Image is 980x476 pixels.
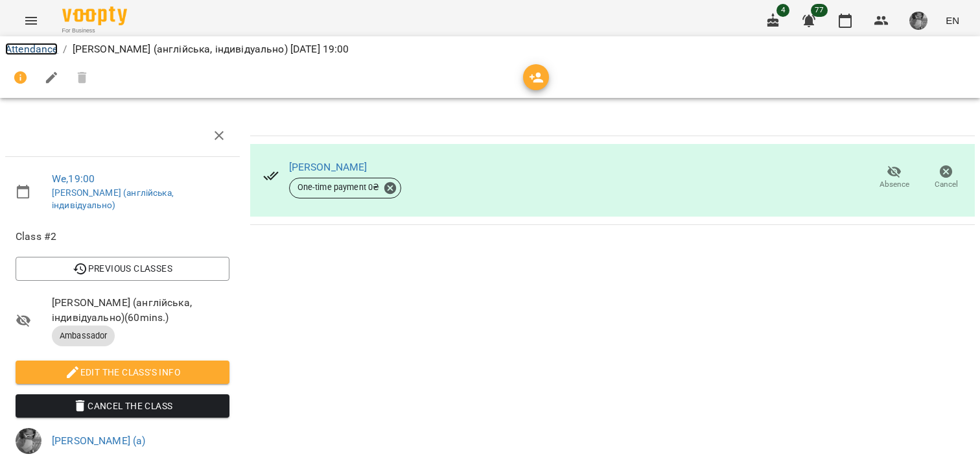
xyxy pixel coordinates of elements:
a: Attendance [5,43,58,55]
button: Menu [16,5,47,36]
button: Absence [869,160,920,196]
p: [PERSON_NAME] (англійська, індивідуально) [DATE] 19:00 [73,42,349,57]
span: Ambassador [52,330,115,342]
span: Cancel [935,179,958,190]
span: For Business [62,27,127,35]
img: Voopty Logo [62,6,127,25]
a: [PERSON_NAME] [289,161,367,173]
img: d8a229def0a6a8f2afd845e9c03c6922.JPG [16,428,41,454]
span: Absence [880,179,909,190]
span: 77 [811,4,828,17]
nav: breadcrumb [5,42,975,57]
button: Previous Classes [16,257,229,280]
img: d8a229def0a6a8f2afd845e9c03c6922.JPG [909,12,927,30]
button: Cancel [920,160,972,196]
a: [PERSON_NAME] (англійська, індивідуально) [52,187,174,211]
button: Edit the class's Info [16,361,229,384]
span: EN [946,14,959,27]
li: / [63,42,67,57]
span: One-time payment 0 ₴ [290,182,388,193]
span: Edit the class's Info [26,364,219,380]
span: Class #2 [16,229,229,244]
div: One-time payment 0₴ [289,178,402,198]
span: Previous Classes [26,261,219,276]
span: 4 [776,4,789,17]
span: Cancel the class [26,398,219,414]
a: We , 19:00 [52,173,95,185]
span: [PERSON_NAME] (англійська, індивідуально) ( 60 mins. ) [52,295,229,326]
button: Cancel the class [16,394,229,418]
a: [PERSON_NAME] (а) [52,434,146,447]
button: EN [940,8,964,32]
